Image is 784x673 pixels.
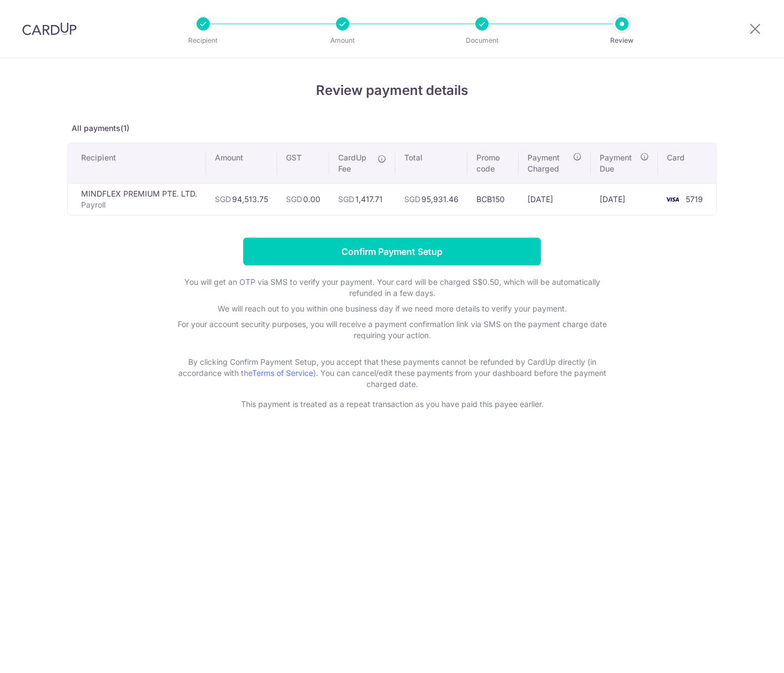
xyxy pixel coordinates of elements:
[67,123,717,134] p: All payments(1)
[581,35,663,46] p: Review
[404,194,420,204] span: SGD
[277,143,329,183] th: GST
[162,35,244,46] p: Recipient
[468,143,518,183] th: Promo code
[170,303,614,314] p: We will reach out to you within one business day if we need more details to verify your payment.
[686,194,703,204] span: 5719
[243,238,541,265] input: Confirm Payment Setup
[713,640,773,667] iframe: Opens a widget where you can find more information
[252,368,313,378] a: Terms of Service
[67,81,717,101] h4: Review payment details
[591,183,658,215] td: [DATE]
[170,356,614,390] p: By clicking Confirm Payment Setup, you accept that these payments cannot be refunded by CardUp di...
[338,152,372,174] span: CardUp Fee
[215,194,231,204] span: SGD
[286,194,302,204] span: SGD
[395,143,468,183] th: Total
[301,35,384,46] p: Amount
[206,183,277,215] td: 94,513.75
[277,183,329,215] td: 0.00
[658,143,716,183] th: Card
[519,183,591,215] td: [DATE]
[338,194,354,204] span: SGD
[661,193,684,206] img: <span class="translation_missing" title="translation missing: en.account_steps.new_confirm_form.b...
[206,143,277,183] th: Amount
[170,399,614,410] p: This payment is treated as a repeat transaction as you have paid this payee earlier.
[395,183,468,215] td: 95,931.46
[68,183,206,215] td: MINDFLEX PREMIUM PTE. LTD.
[527,152,570,174] span: Payment Charged
[468,183,518,215] td: BCB150
[170,319,614,352] p: For your account security purposes, you will receive a payment confirmation link via SMS on the p...
[329,183,395,215] td: 1,417.71
[170,277,614,299] p: You will get an OTP via SMS to verify your payment. Your card will be charged S$0.50, which will ...
[22,22,77,36] img: CardUp
[68,143,206,183] th: Recipient
[600,152,637,174] span: Payment Due
[441,35,523,46] p: Document
[81,199,197,210] p: Payroll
